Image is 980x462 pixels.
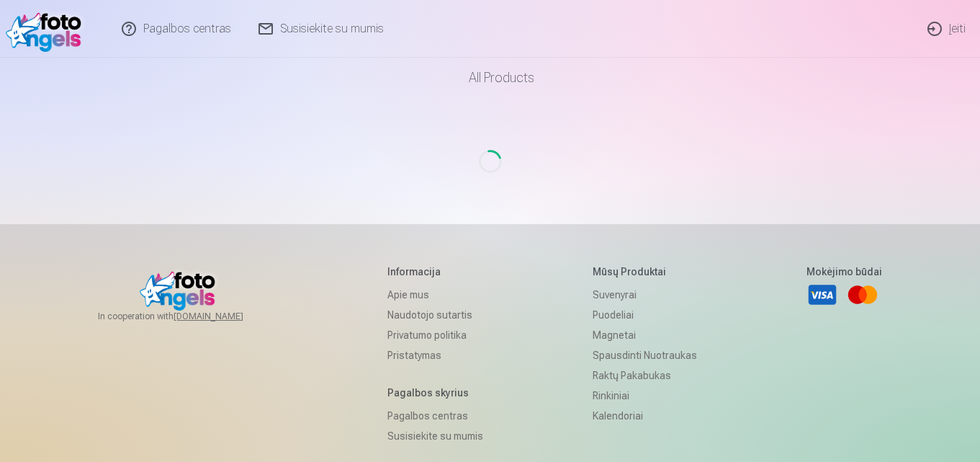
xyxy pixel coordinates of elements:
[806,279,838,311] a: Visa
[387,265,483,279] h5: Informacija
[593,386,697,406] a: Rinkiniai
[387,325,483,345] a: Privatumo politika
[593,305,697,325] a: Puodeliai
[428,58,552,98] a: All products
[6,6,89,52] img: /v1
[387,386,483,400] h5: Pagalbos skyrius
[806,265,882,279] h5: Mokėjimo būdai
[847,279,878,311] a: Mastercard
[593,406,697,426] a: Kalendoriai
[387,426,483,446] a: Susisiekite su mumis
[593,325,697,345] a: Magnetai
[98,311,278,322] span: In cooperation with
[593,365,697,386] a: Raktų pakabukas
[174,311,278,322] a: [DOMAIN_NAME]
[387,406,483,426] a: Pagalbos centras
[593,265,697,279] h5: Mūsų produktai
[387,345,483,365] a: Pristatymas
[387,285,483,305] a: Apie mus
[593,285,697,305] a: Suvenyrai
[593,345,697,365] a: Spausdinti nuotraukas
[387,305,483,325] a: Naudotojo sutartis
